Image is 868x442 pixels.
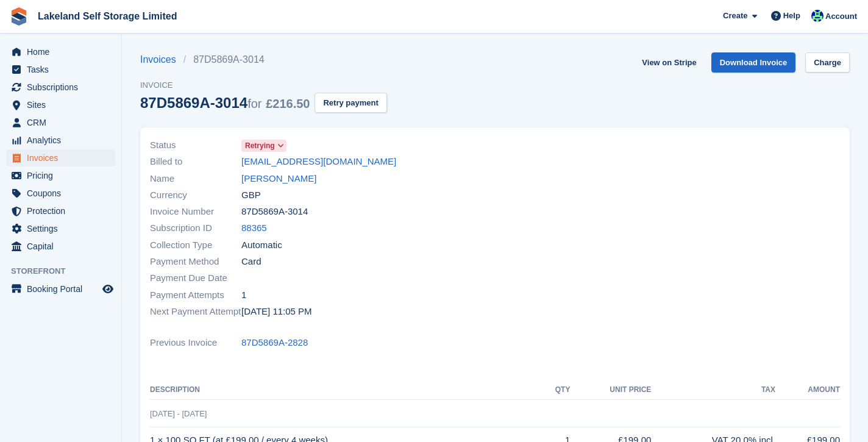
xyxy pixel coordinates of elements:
span: Help [783,10,800,22]
a: View on Stripe [637,52,701,73]
span: Coupons [27,185,100,202]
a: Download Invoice [711,52,796,73]
span: Create [723,10,747,22]
span: Invoice [140,79,387,91]
span: Capital [27,238,100,255]
a: menu [6,238,115,255]
span: £216.50 [266,97,310,110]
a: menu [6,202,115,219]
img: Steve Aynsley [811,10,824,22]
a: menu [6,220,115,237]
span: Retrying [245,140,275,151]
span: Automatic [241,238,282,252]
span: Storefront [11,265,121,277]
a: Charge [805,52,850,73]
span: Previous Invoice [150,336,241,350]
span: Account [825,10,857,23]
a: Lakeland Self Storage Limited [33,6,182,26]
span: Card [241,255,261,269]
span: CRM [27,114,100,131]
span: Billed to [150,155,241,169]
a: menu [6,61,115,78]
a: menu [6,167,115,184]
th: QTY [541,380,570,400]
span: Analytics [27,132,100,149]
a: [EMAIL_ADDRESS][DOMAIN_NAME] [241,155,396,169]
span: Payment Due Date [150,271,241,285]
a: menu [6,132,115,149]
a: menu [6,43,115,60]
a: menu [6,280,115,298]
a: menu [6,149,115,166]
span: Currency [150,188,241,202]
span: Sites [27,96,100,113]
span: 1 [241,288,246,302]
span: Name [150,172,241,186]
span: Pricing [27,167,100,184]
a: 88365 [241,221,267,235]
span: Invoice Number [150,205,241,219]
span: Payment Method [150,255,241,269]
span: Subscriptions [27,79,100,96]
span: Payment Attempts [150,288,241,302]
a: menu [6,185,115,202]
a: menu [6,96,115,113]
span: Status [150,138,241,152]
span: GBP [241,188,261,202]
a: Preview store [101,282,115,296]
span: for [247,97,261,110]
span: Next Payment Attempt [150,305,241,319]
a: Invoices [140,52,183,67]
a: 87D5869A-2828 [241,336,308,350]
time: 2025-08-26 22:05:18 UTC [241,305,312,319]
span: Protection [27,202,100,219]
nav: breadcrumbs [140,52,387,67]
span: Tasks [27,61,100,78]
span: Collection Type [150,238,241,252]
span: [DATE] - [DATE] [150,409,207,418]
a: menu [6,114,115,131]
a: Retrying [241,138,286,152]
img: stora-icon-8386f47178a22dfd0bd8f6a31ec36ba5ce8667c1dd55bd0f319d3a0aa187defe.svg [10,7,28,26]
a: menu [6,79,115,96]
th: Amount [775,380,840,400]
span: 87D5869A-3014 [241,205,308,219]
span: Home [27,43,100,60]
span: Booking Portal [27,280,100,298]
span: Invoices [27,149,100,166]
span: Subscription ID [150,221,241,235]
button: Retry payment [315,93,386,113]
th: Description [150,380,541,400]
th: Unit Price [570,380,651,400]
a: [PERSON_NAME] [241,172,316,186]
div: 87D5869A-3014 [140,94,310,111]
th: Tax [651,380,775,400]
span: Settings [27,220,100,237]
